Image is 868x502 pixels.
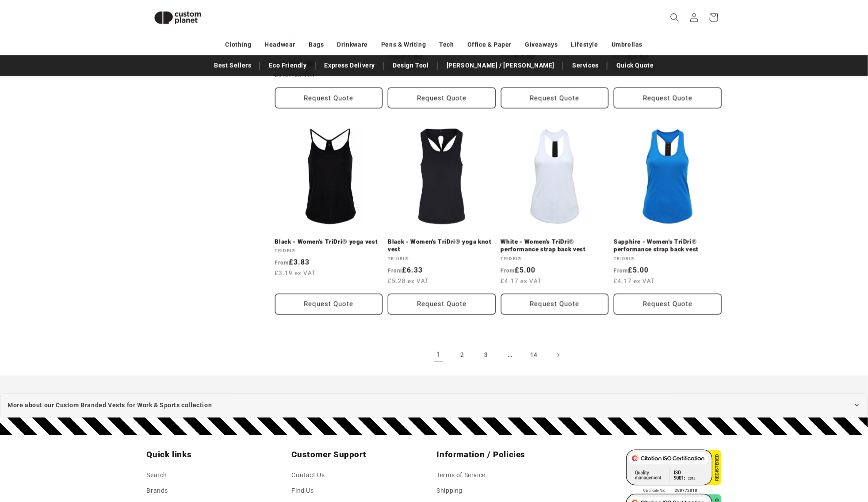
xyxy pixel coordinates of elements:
a: Pens & Writing [381,37,426,52]
span: More about our Custom Branded Vests for Work & Sports collection [8,400,212,411]
iframe: Chat Widget [717,406,868,502]
a: Giveaways [525,37,558,52]
button: Request Quote [388,87,496,108]
a: Shipping [437,483,463,498]
a: Tech [439,37,454,52]
a: Clothing [226,37,252,52]
button: Request Quote [501,293,609,314]
a: Drinkware [337,37,368,52]
a: Brands [147,483,168,498]
a: Best Sellers [210,58,256,73]
a: [PERSON_NAME] / [PERSON_NAME] [442,58,559,73]
a: Next page [548,345,568,365]
a: Sapphire - Women's TriDri® performance strap back vest [614,238,722,253]
a: Express Delivery [320,58,380,73]
a: Search [147,470,168,483]
a: Page 3 [477,345,496,365]
a: Lifestyle [571,37,598,52]
a: Office & Paper [467,37,512,52]
summary: Search [665,8,684,27]
button: Request Quote [388,293,496,314]
button: Request Quote [614,293,722,314]
a: Eco Friendly [264,58,311,73]
button: Request Quote [501,87,609,108]
a: Quick Quote [612,58,658,73]
a: Page 2 [453,345,472,365]
a: Headwear [264,37,295,52]
button: Request Quote [275,293,383,314]
a: Terms of Service [437,470,486,483]
a: Black - Women's TriDri® yoga knot vest [388,238,496,253]
button: Request Quote [614,87,722,108]
a: Black - Women's TriDri® yoga vest [275,238,383,246]
a: Design Tool [388,58,433,73]
a: Find Us [292,483,314,498]
a: White - Women's TriDri® performance strap back vest [501,238,609,253]
a: Contact Us [292,470,325,483]
a: Page 14 [524,345,544,365]
h2: Quick links [147,449,287,460]
span: … [501,345,520,365]
h2: Customer Support [292,449,432,460]
a: Services [568,58,603,73]
img: ISO 9001 Certified [626,449,722,494]
nav: Pagination [275,345,722,365]
a: Bags [309,37,324,52]
img: Custom Planet [147,4,209,31]
a: Umbrellas [612,37,642,52]
a: Page 1 [429,345,448,365]
h2: Information / Policies [437,449,577,460]
button: Request Quote [275,87,383,108]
